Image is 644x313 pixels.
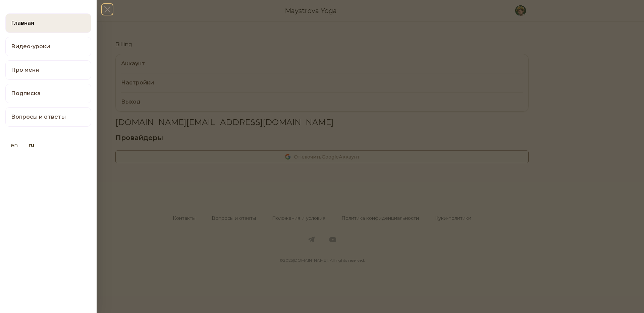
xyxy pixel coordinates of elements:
[5,84,91,103] a: Подписка
[5,13,91,33] a: Главная
[5,60,91,80] a: Про меня
[23,136,40,155] a: ru
[5,37,91,56] a: Видео-уроки
[5,107,91,127] a: Вопросы и ответы
[5,136,23,155] a: en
